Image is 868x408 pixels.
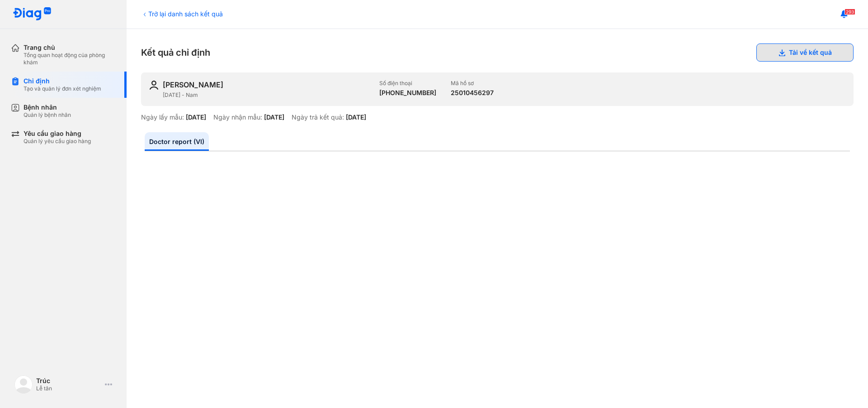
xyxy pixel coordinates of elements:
[145,132,209,151] a: Doctor report (VI)
[24,77,101,85] div: Chỉ định
[379,80,436,87] div: Số điện thoại
[844,9,855,15] span: 293
[36,385,101,392] div: Lễ tân
[163,80,223,90] div: [PERSON_NAME]
[451,80,494,87] div: Mã hồ sơ
[264,113,284,121] div: [DATE]
[141,43,854,62] div: Kết quả chỉ định
[292,113,344,121] div: Ngày trả kết quả:
[148,80,159,91] img: user-icon
[24,43,116,52] div: Trang chủ
[213,113,262,121] div: Ngày nhận mẫu:
[13,7,52,21] img: logo
[141,113,184,121] div: Ngày lấy mẫu:
[24,52,116,66] div: Tổng quan hoạt động của phòng khám
[186,113,206,121] div: [DATE]
[379,89,436,97] div: [PHONE_NUMBER]
[24,103,71,111] div: Bệnh nhân
[756,43,854,62] button: Tải về kết quả
[451,89,494,97] div: 25010456297
[24,85,101,92] div: Tạo và quản lý đơn xét nghiệm
[14,375,33,394] img: logo
[36,377,101,385] div: Trúc
[24,130,91,138] div: Yêu cầu giao hàng
[24,111,71,119] div: Quản lý bệnh nhân
[24,138,91,145] div: Quản lý yêu cầu giao hàng
[346,113,366,121] div: [DATE]
[163,91,372,99] div: [DATE] - Nam
[141,9,223,19] div: Trở lại danh sách kết quả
